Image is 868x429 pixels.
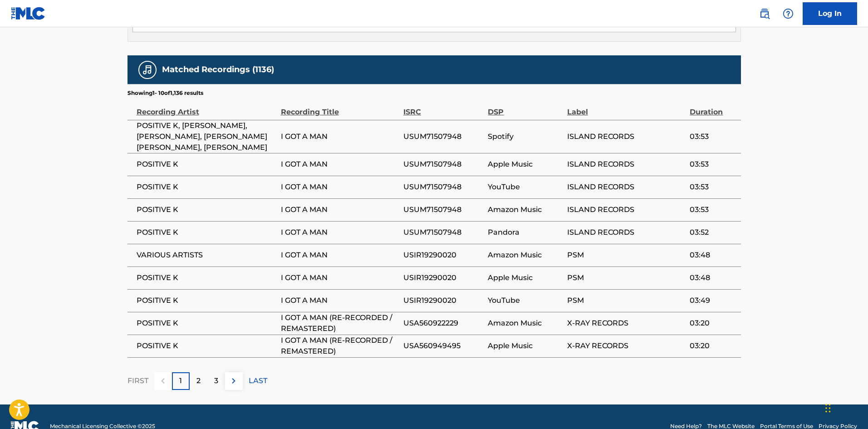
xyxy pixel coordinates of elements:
[403,131,484,142] span: USUM71507948
[779,5,797,23] div: Help
[162,64,274,75] h5: Matched Recordings (1136)
[228,375,239,386] img: right
[567,227,685,238] span: ISLAND RECORDS
[142,64,153,75] img: Matched Recordings
[803,2,857,25] a: Log In
[823,385,868,429] iframe: Chat Widget
[488,318,562,329] span: Amazon Music
[690,250,736,261] span: 03:48
[281,97,399,118] div: Recording Title
[759,8,770,19] img: search
[281,159,399,170] span: I GOT A MAN
[281,182,399,192] span: I GOT A MAN
[567,182,685,192] span: ISLAND RECORDS
[403,295,484,306] span: USIR19290020
[690,227,736,238] span: 03:52
[488,250,562,261] span: Amazon Music
[137,182,276,192] span: POSITIVE K
[488,159,562,170] span: Apple Music
[488,204,562,215] span: Amazon Music
[281,295,399,306] span: I GOT A MAN
[690,204,736,215] span: 03:53
[137,295,276,306] span: POSITIVE K
[281,272,399,283] span: I GOT A MAN
[214,375,218,386] p: 3
[137,120,276,153] span: POSITIVE K, [PERSON_NAME], [PERSON_NAME], [PERSON_NAME] [PERSON_NAME], [PERSON_NAME]
[488,182,562,192] span: YouTube
[755,5,774,23] a: Public Search
[488,131,562,142] span: Spotify
[567,97,685,118] div: Label
[128,375,148,386] p: FIRST
[690,272,736,283] span: 03:48
[567,131,685,142] span: ISLAND RECORDS
[690,340,736,351] span: 03:20
[567,204,685,215] span: ISLAND RECORDS
[137,227,276,238] span: POSITIVE K
[137,159,276,170] span: POSITIVE K
[690,295,736,306] span: 03:49
[281,204,399,215] span: I GOT A MAN
[690,159,736,170] span: 03:53
[281,312,399,334] span: I GOT A MAN (RE-RECORDED / REMASTERED)
[11,7,46,20] img: MLC Logo
[137,318,276,329] span: POSITIVE K
[403,204,484,215] span: USUM71507948
[567,340,685,351] span: X-RAY RECORDS
[403,97,484,118] div: ISRC
[281,250,399,261] span: I GOT A MAN
[403,318,484,329] span: USA560922229
[281,227,399,238] span: I GOT A MAN
[567,295,685,306] span: PSM
[403,227,484,238] span: USUM71507948
[567,159,685,170] span: ISLAND RECORDS
[488,272,562,283] span: Apple Music
[403,250,484,261] span: USIR19290020
[488,295,562,306] span: YouTube
[690,182,736,192] span: 03:53
[137,97,276,118] div: Recording Artist
[488,340,562,351] span: Apple Music
[128,89,203,97] p: Showing 1 - 10 of 1,136 results
[403,182,484,192] span: USUM71507948
[137,204,276,215] span: POSITIVE K
[488,227,562,238] span: Pandora
[403,340,484,351] span: USA560949495
[403,159,484,170] span: USUM71507948
[137,272,276,283] span: POSITIVE K
[179,375,182,386] p: 1
[567,250,685,261] span: PSM
[137,340,276,351] span: POSITIVE K
[825,394,831,422] div: Drag
[281,131,399,142] span: I GOT A MAN
[249,375,267,386] p: LAST
[137,250,276,261] span: VARIOUS ARTISTS
[567,272,685,283] span: PSM
[403,272,484,283] span: USIR19290020
[567,318,685,329] span: X-RAY RECORDS
[281,335,399,357] span: I GOT A MAN (RE-RECORDED / REMASTERED)
[690,318,736,329] span: 03:20
[196,375,201,386] p: 2
[690,131,736,142] span: 03:53
[783,8,794,19] img: help
[690,97,736,118] div: Duration
[488,97,562,118] div: DSP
